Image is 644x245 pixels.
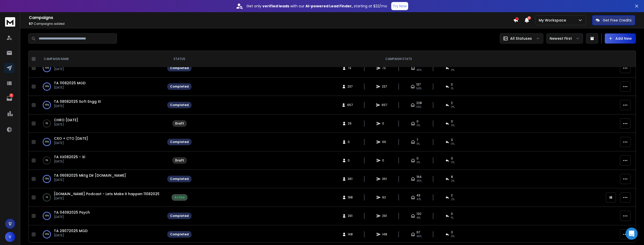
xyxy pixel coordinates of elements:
[46,158,48,163] p: 0 %
[45,66,49,71] p: 100 %
[382,195,387,199] span: 92
[382,103,387,107] span: 657
[417,138,418,142] span: 7
[417,234,422,238] span: 45 %
[605,33,636,44] button: Add New
[451,105,454,109] span: 0 %
[175,158,184,162] div: Draft
[38,188,164,207] td: 1%[DOMAIN_NAME] Podcast - Lets Make it happen 11082025[DATE]
[246,4,387,9] p: Get only with our starting at $22/mo
[54,173,126,178] a: TA 06082025 Mktg Dir [DOMAIN_NAME]
[348,158,353,162] span: 0
[382,158,387,162] span: 0
[54,67,88,71] p: [DATE]
[54,99,101,104] a: TA 08082025 Soft Engg XI
[54,191,160,196] span: [DOMAIN_NAME] Podcast - Lets Make it happen 11082025
[417,179,422,183] span: 45 %
[626,228,638,240] div: Open Intercom Messenger
[417,124,420,128] span: 0%
[170,103,189,107] div: Completed
[417,197,421,201] span: 47 %
[54,104,101,108] p: [DATE]
[5,232,15,242] button: V
[510,36,532,41] p: All Statuses
[382,232,387,236] span: 148
[54,154,85,159] a: TA XX082025 - XI
[451,216,453,220] span: 1 %
[451,156,453,160] span: 0
[170,85,189,89] div: Completed
[451,179,454,183] span: 2 %
[416,87,422,91] span: 58 %
[54,86,86,90] p: [DATE]
[546,33,583,44] button: Newest First
[417,142,420,146] span: 11 %
[174,195,185,199] div: Active
[54,80,86,86] span: TA 11082025 MGD
[417,230,420,234] span: 67
[54,210,90,215] a: TA 04082025 Psych
[417,175,422,179] span: 164
[38,207,164,225] td: 100%TA 04082025 Psych[DATE]
[417,119,419,124] span: 0
[347,103,353,107] span: 657
[45,103,49,108] p: 100 %
[391,2,408,10] button: Try Now
[451,142,454,146] span: 0 %
[417,193,420,197] span: 43
[54,136,88,141] a: CXO + CTO [DATE]
[29,22,33,26] span: 57
[451,234,454,238] span: 0 %
[9,93,13,97] p: 3
[416,105,421,109] span: 35 %
[416,101,422,105] span: 228
[382,214,387,218] span: 291
[603,18,632,23] p: Get Free Credits
[451,83,453,87] span: 3
[382,85,387,89] span: 237
[38,151,164,170] td: 0%TA XX082025 - XI[DATE]
[416,83,421,87] span: 137
[348,195,353,199] span: 198
[262,4,289,9] strong: verified leads
[347,85,353,89] span: 237
[451,197,454,201] span: 2 %
[5,17,15,27] img: logo
[29,22,513,26] p: Campaigns added
[38,51,164,67] th: CAMPAIGN NAME
[348,140,353,144] span: 0
[451,119,453,124] span: 0
[46,195,48,200] p: 1 %
[451,124,454,128] span: 0%
[417,216,421,220] span: 41 %
[348,214,353,218] span: 291
[46,121,48,126] p: 0 %
[382,66,387,70] span: 73
[38,59,164,77] td: 100%TA 11082025 Pysch[DATE]
[54,215,90,219] p: [DATE]
[451,160,454,165] span: 0%
[417,160,420,165] span: 0%
[38,96,164,114] td: 100%TA 08082025 Soft Engg XI[DATE]
[417,68,422,72] span: 45 %
[451,138,453,142] span: 0
[451,230,453,234] span: 0
[164,51,195,67] th: STATUS
[305,4,353,9] strong: AI-powered Lead Finder,
[38,225,164,244] td: 100%TA 29072025 MGD[DATE]
[38,114,164,133] td: 0%CHRO [DATE][DATE]
[527,16,531,20] span: 22
[175,121,184,126] div: Draft
[29,15,513,21] h1: Campaigns
[451,175,453,179] span: 8
[54,228,88,233] span: TA 29072025 MGD
[54,141,88,145] p: [DATE]
[54,178,126,182] p: [DATE]
[170,177,189,181] div: Completed
[38,133,164,151] td: 100%CXO + CTO [DATE][DATE]
[38,170,164,188] td: 100%TA 06082025 Mktg Dir [DOMAIN_NAME][DATE]
[38,77,164,96] td: 100%TA 11082025 MGD[DATE]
